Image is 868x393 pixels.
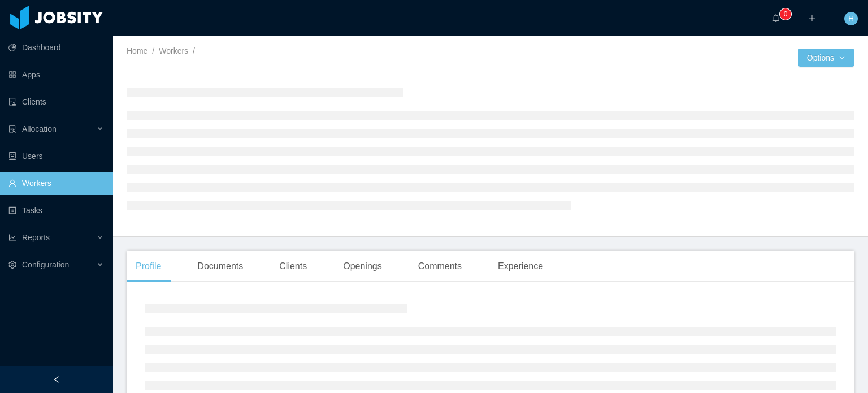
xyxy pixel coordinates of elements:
a: icon: userWorkers [8,172,104,195]
a: icon: robotUsers [8,145,104,167]
sup: 0 [780,8,791,20]
div: Comments [409,251,471,282]
a: icon: appstoreApps [8,63,104,86]
a: icon: profileTasks [8,199,104,222]
button: Optionsicon: down [798,49,854,67]
a: icon: pie-chartDashboard [8,36,104,59]
i: icon: solution [8,125,16,133]
span: / [193,46,195,55]
i: icon: setting [8,261,16,269]
a: Workers [159,46,188,55]
div: Openings [334,251,391,282]
i: icon: line-chart [8,234,16,241]
span: / [152,46,154,55]
span: Configuration [22,260,69,269]
span: Reports [22,233,50,242]
div: Experience [489,251,552,282]
div: Documents [188,251,252,282]
div: Profile [127,251,170,282]
div: Clients [270,251,316,282]
i: icon: plus [808,14,816,22]
a: Home [127,46,147,55]
span: Allocation [22,124,57,133]
i: icon: bell [772,14,780,22]
span: H [848,12,854,25]
a: icon: auditClients [8,90,104,113]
